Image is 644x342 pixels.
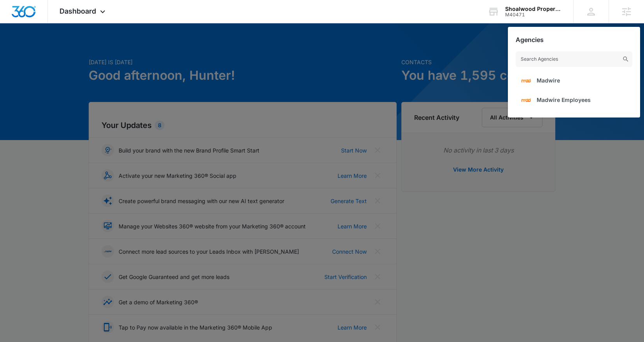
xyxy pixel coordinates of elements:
div: account id [505,12,562,18]
a: Madwire [516,71,632,90]
h2: Agencies [516,36,544,44]
span: Dashboard [59,7,96,15]
span: Madwire [537,77,560,84]
div: account name [505,6,562,12]
input: Search Agencies [516,51,632,67]
span: Madwire Employees [537,96,591,103]
a: Madwire Employees [516,90,632,110]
